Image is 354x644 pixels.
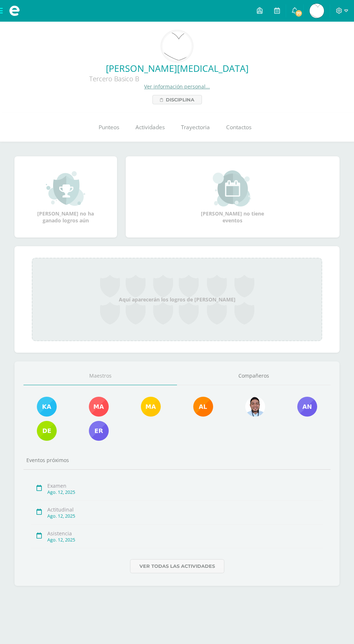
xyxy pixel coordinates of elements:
a: Disciplina [152,95,202,104]
img: 5a3023701c4bad3dc60c21372f6badf9.png [163,32,191,61]
img: a1187bd3a51ce745b0c16f11b77a51d9.png [310,4,324,18]
img: 3b51858fa93919ca30eb1aad2d2e7161.png [89,421,109,441]
img: achievement_small.png [46,170,85,206]
span: Disciplina [166,95,194,104]
a: Punteos [90,113,127,142]
a: Contactos [218,113,259,142]
div: Ago. 12, 2025 [47,489,323,495]
div: Eventos próximos [23,457,331,464]
img: 13db4c08e544ead93a1678712b735bab.png [37,421,57,441]
img: c020eebe47570ddd332f87e65077e1d5.png [89,397,109,417]
a: Actividades [127,113,173,142]
div: Ago. 12, 2025 [47,513,323,519]
div: Examen [47,482,323,489]
a: Compañeros [177,367,331,385]
a: Ver información personal... [144,83,210,90]
a: Trayectoria [173,113,218,142]
div: [PERSON_NAME] no ha ganado logros aún [30,170,102,224]
div: Asistencia [47,530,323,537]
span: Actividades [135,123,165,131]
div: Ago. 12, 2025 [47,537,323,543]
div: Tercero Basico B [6,74,223,83]
img: 6bf64b0700033a2ca3395562ad6aa597.png [245,397,265,417]
img: 1c285e60f6ff79110def83009e9e501a.png [37,397,57,417]
img: event_small.png [213,170,252,206]
img: 5b69ea46538634a852163c0590dc3ff7.png [297,397,317,417]
a: Ver todas las actividades [130,559,224,573]
span: Contactos [226,123,251,131]
div: [PERSON_NAME] no tiene eventos [197,170,269,224]
span: Punteos [99,123,119,131]
span: Trayectoria [181,123,210,131]
img: d015825c49c7989f71d1fd9a85bb1a15.png [193,397,213,417]
a: [PERSON_NAME][MEDICAL_DATA] [6,62,348,74]
div: Actitudinal [47,506,323,513]
div: Aquí aparecerán los logros de [PERSON_NAME] [32,258,322,341]
a: Maestros [23,367,177,385]
span: 77 [295,9,303,17]
img: f5bcdfe112135d8e2907dab10a7547e4.png [141,397,161,417]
